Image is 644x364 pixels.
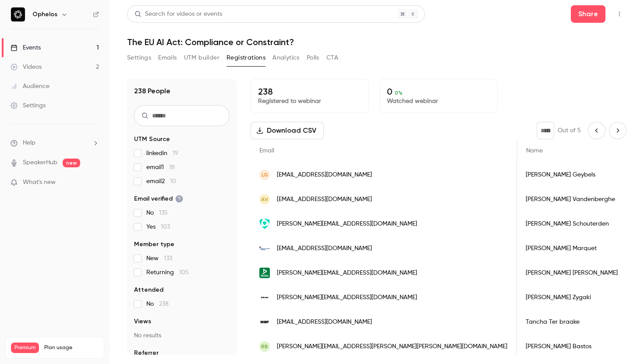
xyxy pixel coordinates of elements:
img: Ophelos [11,7,25,21]
span: linkedin [146,149,178,158]
span: 133 [164,255,172,262]
div: Videos [11,63,42,71]
span: [PERSON_NAME][EMAIL_ADDRESS][PERSON_NAME][PERSON_NAME][DOMAIN_NAME] [277,342,507,351]
img: euromaf.com [259,317,270,327]
span: 103 [161,224,170,230]
button: Download CSV [251,122,324,139]
img: be-haegerundschmidt.com [259,243,270,254]
span: Email [259,148,274,154]
span: [EMAIL_ADDRESS][DOMAIN_NAME] [277,170,372,180]
span: 18 [169,164,175,170]
span: new [63,159,80,167]
p: Watched webinar [387,97,490,106]
span: Yes [146,223,170,231]
iframe: Noticeable Trigger [88,179,99,187]
button: UTM builder [184,51,219,65]
div: Events [11,43,41,52]
span: 0 % [395,90,403,96]
h6: Ophelos [32,10,57,19]
span: UTM Source [134,135,170,144]
img: dekra.com [259,268,270,278]
button: Share [571,5,605,23]
p: 238 [258,86,361,97]
button: Next page [609,122,626,139]
span: Help [23,138,35,148]
span: 10 [170,178,176,184]
span: Name [526,148,543,154]
button: Polls [307,51,319,65]
button: CTA [326,51,338,65]
span: [EMAIL_ADDRESS][DOMAIN_NAME] [277,195,372,204]
span: Premium [11,343,39,353]
span: [PERSON_NAME][EMAIL_ADDRESS][DOMAIN_NAME] [277,293,417,302]
button: Emails [158,51,177,65]
span: 19 [173,150,178,156]
p: Registered to webinar [258,97,361,106]
span: Email verified [134,194,183,203]
span: [EMAIL_ADDRESS][DOMAIN_NAME] [277,244,372,253]
h1: The EU AI Act: Compliance or Constraint? [127,37,626,47]
button: Analytics [272,51,300,65]
span: [EMAIL_ADDRESS][DOMAIN_NAME] [277,318,372,327]
button: Previous page [588,122,605,139]
div: Audience [11,82,50,91]
div: Search for videos or events [134,10,222,19]
span: Plan usage [44,344,99,351]
span: No [146,300,169,308]
span: Returning [146,268,189,277]
span: [PERSON_NAME][EMAIL_ADDRESS][DOMAIN_NAME] [277,269,417,278]
span: New [146,254,172,263]
span: 238 [159,301,169,307]
button: Registrations [226,51,265,65]
span: What's new [23,178,56,187]
span: Views [134,317,151,326]
p: 0 [387,86,490,97]
span: Member type [134,240,174,249]
span: Referrer [134,349,159,357]
h1: 238 People [134,86,170,96]
div: Settings [11,101,46,110]
span: email2 [146,177,176,186]
span: 105 [179,269,189,276]
img: vanameyde.com [259,219,270,229]
span: [PERSON_NAME][EMAIL_ADDRESS][DOMAIN_NAME] [277,219,417,229]
span: No [146,209,168,217]
p: Out of 5 [558,126,581,135]
span: RB [261,343,268,350]
button: Settings [127,51,151,65]
span: AV [261,195,268,203]
span: 135 [159,210,168,216]
img: intrum.com [259,292,270,303]
span: Attended [134,286,163,294]
li: help-dropdown-opener [11,138,99,148]
p: No results [134,331,230,340]
a: SpeakerHub [23,158,57,167]
span: LG [262,171,268,179]
span: email1 [146,163,175,172]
